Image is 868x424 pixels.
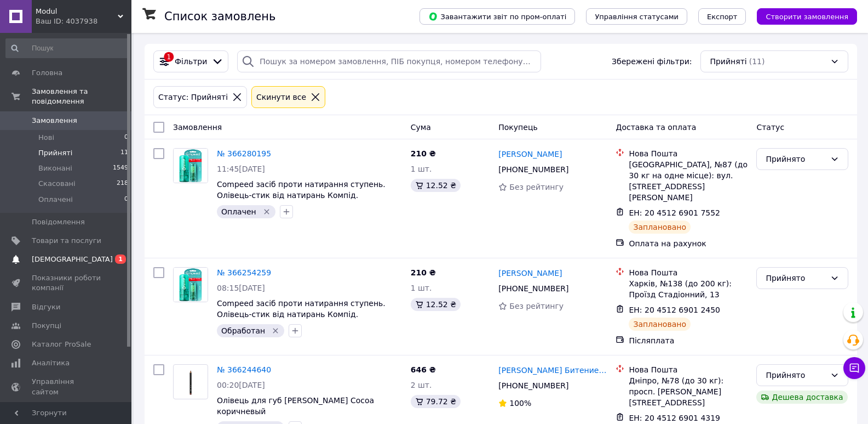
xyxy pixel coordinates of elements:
div: 79.72 ₴ [411,395,461,408]
span: Відгуки [32,302,60,312]
button: Завантажити звіт по пром-оплаті [419,8,575,25]
img: Фото товару [179,365,203,399]
div: Статус: Прийняті [156,91,230,103]
span: Оплачен [221,207,256,216]
span: Покупці [32,321,61,331]
span: 11 [120,148,128,158]
div: Ваш ID: 4037938 [36,16,131,26]
span: Обработан [221,326,265,335]
div: Дніпро, №78 (до 30 кг): просп. [PERSON_NAME][STREET_ADDRESS] [629,375,748,408]
span: Управління статусами [595,13,679,21]
span: 646 ₴ [411,365,436,374]
img: Фото товару [174,149,208,183]
svg: Видалити мітку [271,326,280,335]
div: Нова Пошта [629,364,748,375]
span: Товари та послуги [32,236,101,246]
div: Заплановано [629,318,691,331]
span: 08:15[DATE] [217,284,265,292]
a: [PERSON_NAME] Битениеце [498,365,607,376]
span: Замовлення [32,116,77,126]
div: Нова Пошта [629,148,748,159]
a: Створити замовлення [746,12,857,20]
div: Дешева доставка [756,391,847,404]
div: Прийнято [766,272,826,284]
a: № 366254259 [217,268,271,277]
a: Фото товару [173,267,208,302]
span: 2 шт. [411,381,432,389]
span: Збережені фільтри: [612,56,692,67]
div: [PHONE_NUMBER] [496,162,571,177]
div: Прийнято [766,153,826,165]
div: Прийнято [766,369,826,381]
input: Пошук за номером замовлення, ПІБ покупця, номером телефону, Email, номером накладної [237,50,541,72]
span: Modul [36,7,118,16]
button: Чат з покупцем [843,357,865,379]
button: Створити замовлення [757,8,857,25]
span: 1549 [113,163,128,173]
span: 1 шт. [411,165,432,173]
span: Замовлення [173,123,222,132]
span: Статус [756,123,784,132]
span: Cума [411,123,431,132]
span: Прийняті [710,56,746,67]
a: Фото товару [173,364,208,399]
span: Прийняті [38,148,72,158]
span: ЕН: 20 4512 6901 7552 [629,208,720,217]
div: Нова Пошта [629,267,748,278]
a: № 366280195 [217,149,271,158]
a: Compeed засіб проти натирання ступень. Олівець-стик від натирань Компід. Пошкоджене паковання! [217,180,386,211]
span: Оплачені [38,195,73,205]
div: 12.52 ₴ [411,298,461,311]
span: Управління сайтом [32,377,101,397]
span: Головна [32,68,62,78]
span: 210 ₴ [411,268,436,277]
a: [PERSON_NAME] [498,149,562,160]
span: Без рейтингу [509,302,564,310]
span: Покупець [498,123,537,132]
span: 00:20[DATE] [217,381,265,389]
span: (11) [749,57,765,66]
span: 210 ₴ [411,149,436,158]
div: [PHONE_NUMBER] [496,281,571,296]
span: Аналітика [32,358,70,368]
span: 1 шт. [411,284,432,292]
img: Фото товару [174,268,208,302]
span: Каталог ProSale [32,340,91,349]
span: Показники роботи компанії [32,273,101,293]
button: Експорт [698,8,746,25]
span: 0 [124,195,128,205]
h1: Список замовлень [164,10,275,23]
span: Замовлення та повідомлення [32,87,131,106]
span: Скасовані [38,179,76,189]
div: [GEOGRAPHIC_DATA], №87 (до 30 кг на одне місце): вул. [STREET_ADDRESS][PERSON_NAME] [629,159,748,203]
a: Олівець для губ [PERSON_NAME] Cocoa коричневый [217,396,374,416]
span: Доставка та оплата [616,123,696,132]
div: Оплата на рахунок [629,238,748,249]
span: Нові [38,133,54,143]
a: № 366244640 [217,365,271,374]
span: 0 [124,133,128,143]
span: Без рейтингу [509,183,564,191]
span: 1 [115,255,126,264]
span: ЕН: 20 4512 6901 4319 [629,414,720,422]
span: 11:45[DATE] [217,165,265,173]
span: 218 [117,179,128,189]
span: ЕН: 20 4512 6901 2450 [629,306,720,314]
span: Експорт [707,13,738,21]
span: Створити замовлення [766,13,848,21]
span: Виконані [38,163,72,173]
button: Управління статусами [586,8,687,25]
input: Пошук [5,38,129,58]
span: Завантажити звіт по пром-оплаті [428,12,566,21]
svg: Видалити мітку [262,207,271,216]
div: Харків, №138 (до 200 кг): Проїзд Стадіонний, 13 [629,278,748,300]
span: [DEMOGRAPHIC_DATA] [32,255,113,264]
span: Фільтри [175,56,207,67]
div: [PHONE_NUMBER] [496,378,571,393]
span: Повідомлення [32,217,85,227]
a: [PERSON_NAME] [498,268,562,279]
a: Compeed засіб проти натирання ступень. Олівець-стик від натирань Компід. Пошкоджене паковання! [217,299,386,330]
